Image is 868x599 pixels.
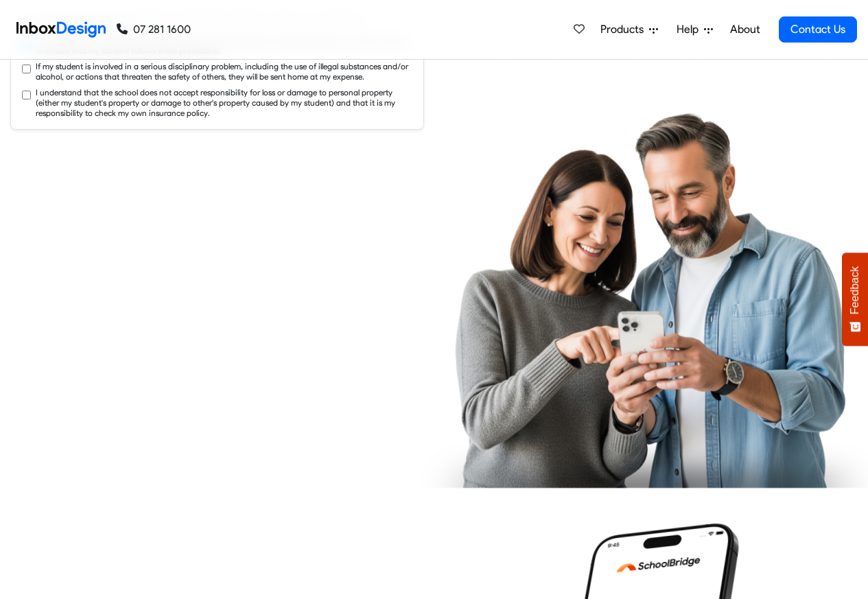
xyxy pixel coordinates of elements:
[677,21,704,38] span: Help
[600,21,649,38] span: Products
[779,16,857,43] a: Contact Us
[671,16,718,43] a: Help
[36,61,412,82] label: If my student is involved in a serious disciplinary problem, including the use of illegal substan...
[726,16,764,43] a: About
[849,266,861,314] span: Feedback
[117,21,191,38] a: 07 281 1600
[36,87,412,118] label: I understand that the school does not accept responsibility for loss or damage to personal proper...
[842,252,868,346] button: Feedback - Show survey
[595,16,664,43] a: Products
